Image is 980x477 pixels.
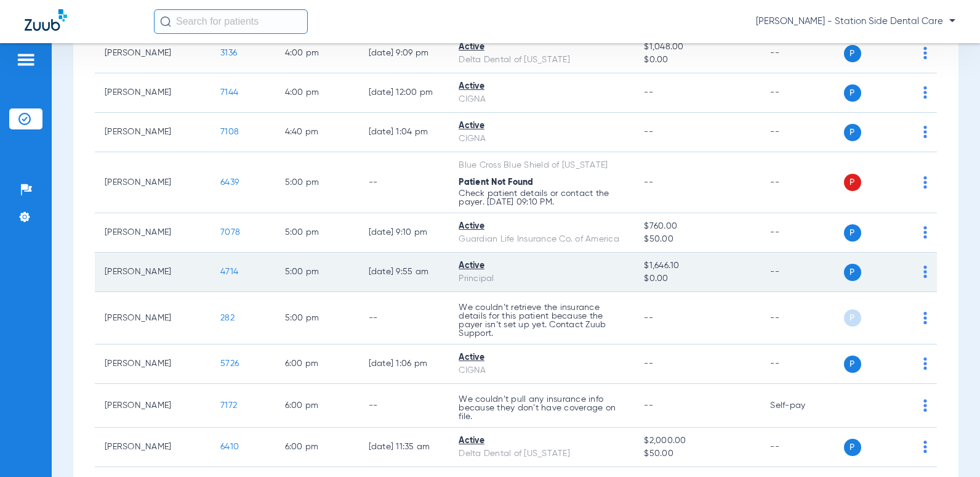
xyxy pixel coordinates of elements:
[459,132,624,145] div: CIGNA
[760,73,843,113] td: --
[220,128,239,136] span: 7108
[760,428,843,467] td: --
[459,220,624,233] div: Active
[844,439,861,456] span: P
[760,384,843,428] td: Self-pay
[644,447,750,460] span: $50.00
[644,54,750,67] span: $0.00
[359,152,449,213] td: --
[923,357,927,370] img: group-dot-blue.svg
[220,88,238,97] span: 7144
[275,213,359,253] td: 5:00 PM
[95,253,211,292] td: [PERSON_NAME]
[459,189,624,206] p: Check patient details or contact the payer. [DATE] 09:10 PM.
[95,73,211,113] td: [PERSON_NAME]
[275,34,359,73] td: 4:00 PM
[844,356,861,373] span: P
[459,233,624,246] div: Guardian Life Insurance Co. of America
[220,228,240,237] span: 7078
[644,88,653,97] span: --
[220,49,237,57] span: 3136
[95,344,211,384] td: [PERSON_NAME]
[923,47,927,59] img: group-dot-blue.svg
[359,292,449,344] td: --
[95,113,211,152] td: [PERSON_NAME]
[923,441,927,453] img: group-dot-blue.svg
[459,447,624,460] div: Delta Dental of [US_STATE]
[844,309,861,327] span: P
[844,45,861,62] span: P
[844,224,861,242] span: P
[756,15,955,28] span: [PERSON_NAME] - Station Side Dental Care
[275,152,359,213] td: 5:00 PM
[16,52,36,67] img: hamburger-icon
[220,267,238,276] span: 4714
[275,428,359,467] td: 6:00 PM
[459,54,624,67] div: Delta Dental of [US_STATE]
[220,359,239,368] span: 5726
[644,401,653,410] span: --
[359,344,449,384] td: [DATE] 1:06 PM
[760,253,843,292] td: --
[760,213,843,253] td: --
[844,124,861,141] span: P
[760,152,843,213] td: --
[95,152,211,213] td: [PERSON_NAME]
[923,126,927,138] img: group-dot-blue.svg
[923,399,927,412] img: group-dot-blue.svg
[220,442,239,451] span: 6410
[459,303,624,338] p: We couldn’t retrieve the insurance details for this patient because the payer isn’t set up yet. C...
[923,176,927,189] img: group-dot-blue.svg
[644,434,750,447] span: $2,000.00
[459,259,624,272] div: Active
[359,73,449,113] td: [DATE] 12:00 PM
[459,395,624,421] p: We couldn’t pull any insurance info because they don’t have coverage on file.
[275,73,359,113] td: 4:00 PM
[459,120,624,132] div: Active
[760,34,843,73] td: --
[275,253,359,292] td: 5:00 PM
[760,344,843,384] td: --
[844,84,861,102] span: P
[459,41,624,54] div: Active
[644,233,750,246] span: $50.00
[644,259,750,272] span: $1,646.10
[359,213,449,253] td: [DATE] 9:10 PM
[459,159,624,172] div: Blue Cross Blue Shield of [US_STATE]
[459,93,624,106] div: CIGNA
[220,178,239,187] span: 6439
[275,113,359,152] td: 4:40 PM
[359,253,449,292] td: [DATE] 9:55 AM
[359,34,449,73] td: [DATE] 9:09 PM
[95,292,211,344] td: [PERSON_NAME]
[923,312,927,324] img: group-dot-blue.svg
[95,34,211,73] td: [PERSON_NAME]
[359,113,449,152] td: [DATE] 1:04 PM
[644,314,653,322] span: --
[25,9,67,31] img: Zuub Logo
[95,428,211,467] td: [PERSON_NAME]
[760,113,843,152] td: --
[844,174,861,191] span: P
[359,428,449,467] td: [DATE] 11:35 AM
[644,41,750,54] span: $1,048.00
[95,384,211,428] td: [PERSON_NAME]
[459,80,624,93] div: Active
[923,266,927,278] img: group-dot-blue.svg
[459,272,624,285] div: Principal
[275,384,359,428] td: 6:00 PM
[160,16,171,27] img: Search Icon
[760,292,843,344] td: --
[459,178,533,187] span: Patient Not Found
[95,213,211,253] td: [PERSON_NAME]
[154,9,308,34] input: Search for patients
[644,178,653,187] span: --
[644,359,653,368] span: --
[459,434,624,447] div: Active
[459,364,624,377] div: CIGNA
[220,314,235,322] span: 282
[644,220,750,233] span: $760.00
[644,128,653,136] span: --
[844,264,861,281] span: P
[275,344,359,384] td: 6:00 PM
